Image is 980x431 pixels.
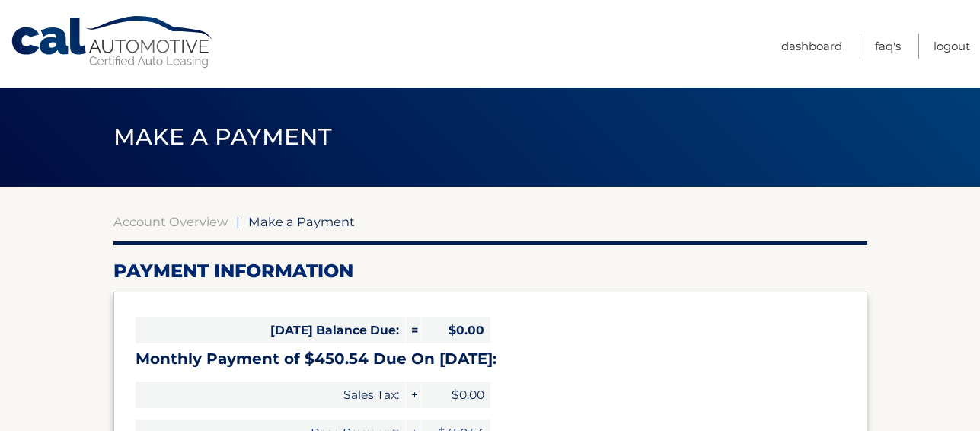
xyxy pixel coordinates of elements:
[113,260,867,283] h2: Payment Information
[422,382,490,408] span: $0.00
[406,317,421,343] span: =
[113,214,228,229] a: Account Overview
[113,123,332,151] span: Make a Payment
[422,317,490,343] span: $0.00
[136,382,405,408] span: Sales Tax:
[136,350,845,369] h3: Monthly Payment of $450.54 Due On [DATE]:
[10,15,215,69] a: Cal Automotive
[781,34,842,59] a: Dashboard
[934,34,970,59] a: Logout
[875,34,901,59] a: FAQ's
[406,382,421,408] span: +
[136,317,405,343] span: [DATE] Balance Due:
[236,214,240,229] span: |
[248,214,355,229] span: Make a Payment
